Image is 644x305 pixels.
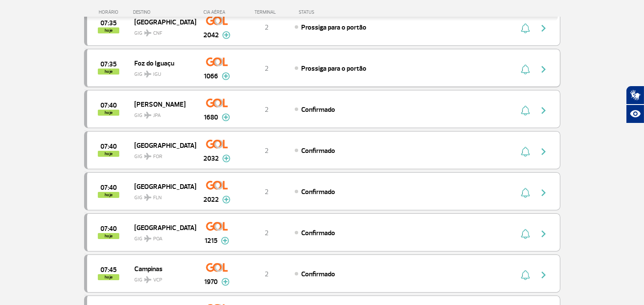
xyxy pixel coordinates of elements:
span: [GEOGRAPHIC_DATA] [134,181,189,192]
span: 2025-08-27 07:40:00 [100,185,117,191]
span: Confirmado [301,188,335,196]
img: destiny_airplane.svg [144,112,151,119]
span: 2025-08-27 07:40:00 [100,102,117,108]
span: hoje [98,110,119,116]
img: sino-painel-voo.svg [521,105,530,116]
span: 2 [265,188,269,196]
span: GIG [134,272,189,284]
img: sino-painel-voo.svg [521,147,530,157]
span: GIG [134,25,189,37]
div: TERMINAL [239,9,294,15]
span: Confirmado [301,270,335,278]
span: Prossiga para o portão [301,64,366,73]
span: GIG [134,66,189,78]
span: 2 [265,147,269,155]
span: hoje [98,27,119,33]
span: GIG [134,189,189,202]
span: 2025-08-27 07:45:00 [100,267,117,273]
img: seta-direita-painel-voo.svg [538,270,549,280]
button: Abrir recursos assistivos. [626,105,644,123]
div: HORÁRIO [87,9,133,15]
span: [PERSON_NAME] [134,99,189,110]
img: destiny_airplane.svg [144,71,151,78]
img: mais-info-painel-voo.svg [221,278,230,286]
span: IGU [153,71,161,78]
div: STATUS [294,9,364,15]
img: mais-info-painel-voo.svg [222,31,230,39]
span: 2025-08-27 07:35:00 [100,20,117,26]
span: Confirmado [301,105,335,114]
span: GIG [134,107,189,120]
span: FOR [153,153,162,161]
img: seta-direita-painel-voo.svg [538,229,549,239]
img: seta-direita-painel-voo.svg [538,188,549,198]
span: 2 [265,23,269,32]
span: GIG [134,148,189,161]
div: CIA AÉREA [196,9,239,15]
span: hoje [98,69,119,75]
span: hoje [98,274,119,280]
span: Confirmado [301,147,335,155]
img: mais-info-painel-voo.svg [222,72,230,80]
span: [GEOGRAPHIC_DATA] [134,16,189,27]
span: JPA [153,112,161,120]
img: seta-direita-painel-voo.svg [538,23,549,33]
img: mais-info-painel-voo.svg [221,237,229,245]
span: 2025-08-27 07:40:00 [100,144,117,150]
img: sino-painel-voo.svg [521,229,530,239]
span: VCP [153,276,162,284]
span: Prossiga para o portão [301,23,366,32]
span: 2 [265,270,269,278]
span: hoje [98,233,119,239]
span: 1680 [204,112,218,123]
img: seta-direita-painel-voo.svg [538,64,549,75]
span: 2 [265,229,269,237]
img: destiny_airplane.svg [144,276,151,283]
span: hoje [98,192,119,198]
img: sino-painel-voo.svg [521,188,530,198]
span: FLN [153,194,162,202]
span: 2 [265,64,269,73]
span: [GEOGRAPHIC_DATA] [134,140,189,151]
span: Foz do Iguaçu [134,57,189,69]
span: hoje [98,151,119,157]
span: Confirmado [301,229,335,237]
span: 2042 [203,30,219,40]
img: mais-info-painel-voo.svg [222,196,230,203]
span: Campinas [134,263,189,274]
span: [GEOGRAPHIC_DATA] [134,222,189,233]
span: 1066 [204,71,218,81]
div: DESTINO [133,9,196,15]
img: sino-painel-voo.svg [521,64,530,75]
span: 1970 [205,277,218,287]
div: Plugin de acessibilidade da Hand Talk. [626,86,644,123]
span: 2 [265,105,269,114]
img: mais-info-painel-voo.svg [222,114,230,121]
span: POA [153,235,163,243]
span: 2032 [203,153,219,164]
img: sino-painel-voo.svg [521,23,530,33]
img: seta-direita-painel-voo.svg [538,105,549,116]
img: mais-info-painel-voo.svg [222,155,230,162]
span: 2025-08-27 07:40:00 [100,226,117,232]
button: Abrir tradutor de língua de sinais. [626,86,644,105]
img: destiny_airplane.svg [144,30,151,36]
img: destiny_airplane.svg [144,194,151,201]
span: 1215 [205,236,218,246]
span: 2022 [203,194,219,205]
img: destiny_airplane.svg [144,153,151,160]
span: 2025-08-27 07:35:00 [100,61,117,67]
img: sino-painel-voo.svg [521,270,530,280]
span: CNF [153,30,162,37]
img: seta-direita-painel-voo.svg [538,147,549,157]
span: GIG [134,230,189,243]
img: destiny_airplane.svg [144,235,151,242]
